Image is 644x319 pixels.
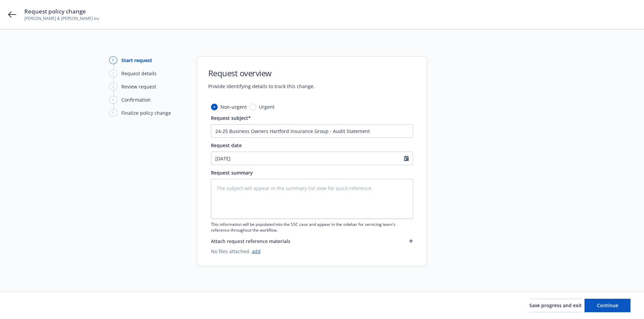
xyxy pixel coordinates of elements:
h1: Request overview [208,68,315,79]
input: MM/DD/YYYY [211,152,404,165]
div: 5 [109,109,117,117]
input: Urgent [249,104,256,110]
span: Attach request reference materials [211,238,290,245]
div: 3 [109,83,117,90]
span: Request date [211,142,242,149]
div: Confirmation [121,96,151,103]
svg: Calendar [404,156,409,161]
span: Continue [597,302,618,309]
div: 4 [109,96,117,104]
span: [PERSON_NAME] & [PERSON_NAME] Inc [24,16,99,22]
input: Non-urgent [211,104,218,110]
span: Request policy change [24,7,99,16]
div: Review request [121,83,156,90]
a: add [252,248,261,255]
span: Provide identifying details to track this change. [208,83,315,90]
input: The subject will appear in the summary list view for quick reference. [211,124,413,138]
div: 1 [109,56,117,64]
span: Request summary [211,169,253,176]
span: This information will be populated into the SSC case and appear in the sidebar for servicing team... [211,221,413,233]
span: Request subject* [211,115,251,121]
button: Save progress and exit [529,299,582,312]
button: Continue [585,299,630,312]
div: Request details [121,70,157,77]
span: Save progress and exit [529,302,582,309]
span: Urgent [259,103,275,110]
div: Finalize policy change [121,109,171,116]
span: Non-urgent [220,103,247,110]
div: 2 [109,70,117,77]
span: No files attached. [211,248,413,255]
div: Start request [121,57,152,64]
